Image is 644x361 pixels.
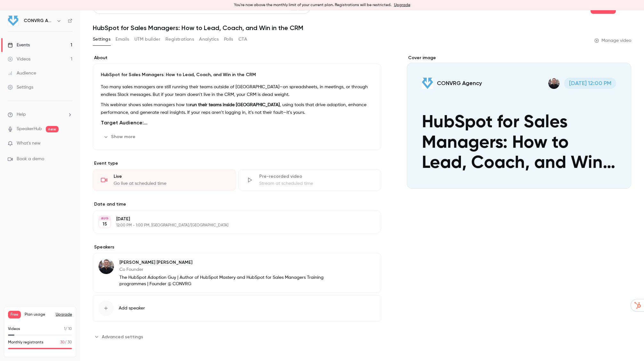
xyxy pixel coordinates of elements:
strong: Target Audience: [101,120,148,126]
span: Book a demo [17,156,44,162]
label: Date and time [93,201,381,208]
li: help-dropdown-opener [8,111,72,118]
span: Add speaker [119,305,145,311]
p: / 30 [60,340,72,345]
p: HubSpot for Sales Managers: How to Lead, Coach, and Win in the CRM [101,72,373,78]
label: About [93,55,381,61]
div: Audience [8,70,36,76]
div: LiveGo live at scheduled time [93,169,236,191]
a: SpeakerHub [17,126,42,132]
strong: run their teams inside [GEOGRAPHIC_DATA] [190,103,280,107]
span: new [46,126,59,132]
a: Upgrade [394,3,410,8]
button: Registrations [165,34,194,44]
section: Advanced settings [93,332,381,342]
section: Cover image [407,55,631,189]
h1: HubSpot for Sales Managers: How to Lead, Coach, and Win in the CRM [93,24,631,32]
button: Advanced settings [93,332,147,342]
button: Add speaker [93,295,381,321]
p: [PERSON_NAME] [PERSON_NAME] [119,259,340,266]
div: Settings [8,84,33,90]
button: Settings [93,34,110,44]
div: Pre-recorded videoStream at scheduled time [238,169,382,191]
p: 15 [102,221,107,227]
button: UTM builder [134,34,160,44]
button: Analytics [199,34,219,44]
button: Emails [116,34,129,44]
div: Pre-recorded video [259,173,374,180]
p: Videos [8,326,20,332]
div: Events [8,42,30,48]
div: Stream at scheduled time [259,180,374,187]
p: / 10 [64,326,72,332]
span: Help [17,111,26,118]
div: Videos [8,56,30,62]
label: Cover image [407,55,631,61]
p: Event type [93,160,381,167]
div: AUG [99,216,110,221]
span: Plan usage [25,312,52,317]
img: CONVRG Agency [8,16,18,26]
a: Manage video [594,37,631,44]
div: Go live at scheduled time [114,180,228,187]
h6: CONVRG Agency [24,18,54,24]
button: CTA [238,34,247,44]
button: Show more [101,132,139,142]
span: What's new [17,140,41,147]
div: Tony Dowling[PERSON_NAME] [PERSON_NAME]Co FounderThe HubSpot Adoption Guy | Author of HubSpot Mas... [93,253,381,293]
span: 1 [64,327,65,331]
span: 30 [60,341,65,344]
button: Upgrade [56,312,72,317]
p: 12:00 PM - 1:00 PM, [GEOGRAPHIC_DATA]/[GEOGRAPHIC_DATA] [116,223,347,228]
div: Live [114,173,228,180]
p: Too many sales managers are still running their teams outside of [GEOGRAPHIC_DATA]—on spreadsheet... [101,83,373,98]
p: Monthly registrants [8,340,44,345]
p: The HubSpot Adoption Guy | Author of HubSpot Mastery and HubSpot for Sales Managers Training prog... [119,274,340,287]
img: Tony Dowling [99,259,114,274]
span: Advanced settings [102,334,143,340]
p: This webinar shows sales managers how to , using tools that drive adoption, enhance performance, ... [101,101,373,116]
span: Free [8,311,21,318]
label: Speakers [93,244,381,250]
p: [DATE] [116,216,347,222]
button: Polls [224,34,233,44]
p: Co Founder [119,266,340,273]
